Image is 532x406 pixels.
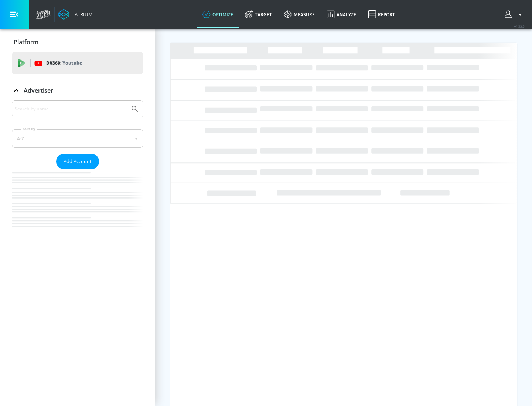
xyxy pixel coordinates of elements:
[514,24,525,28] span: v 4.32.0
[56,154,99,169] button: Add Account
[21,127,37,131] label: Sort By
[362,1,401,28] a: Report
[24,86,53,94] p: Advertiser
[12,169,143,241] nav: list of Advertiser
[14,38,38,46] p: Platform
[239,1,278,28] a: Target
[12,32,143,52] div: Platform
[197,1,239,28] a: optimize
[15,104,127,114] input: Search by name
[321,1,362,28] a: Analyze
[64,157,92,166] span: Add Account
[58,9,93,20] a: Atrium
[12,80,143,101] div: Advertiser
[72,11,93,18] div: Atrium
[12,129,143,148] div: A-Z
[278,1,321,28] a: measure
[12,52,143,74] div: DV360: Youtube
[62,59,82,67] p: Youtube
[46,59,82,67] p: DV360:
[12,100,143,241] div: Advertiser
